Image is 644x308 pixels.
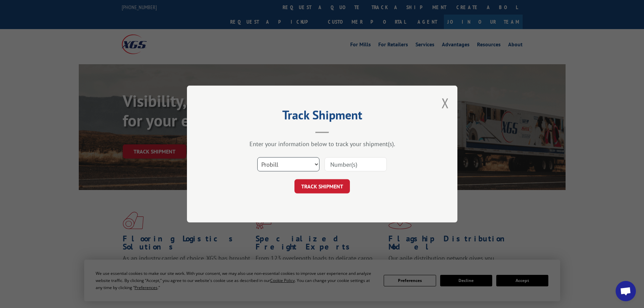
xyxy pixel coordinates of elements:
[221,140,424,148] div: Enter your information below to track your shipment(s).
[616,281,636,301] a: Open chat
[294,179,350,193] button: TRACK SHIPMENT
[442,94,449,112] button: Close modal
[325,157,387,171] input: Number(s)
[221,110,424,123] h2: Track Shipment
